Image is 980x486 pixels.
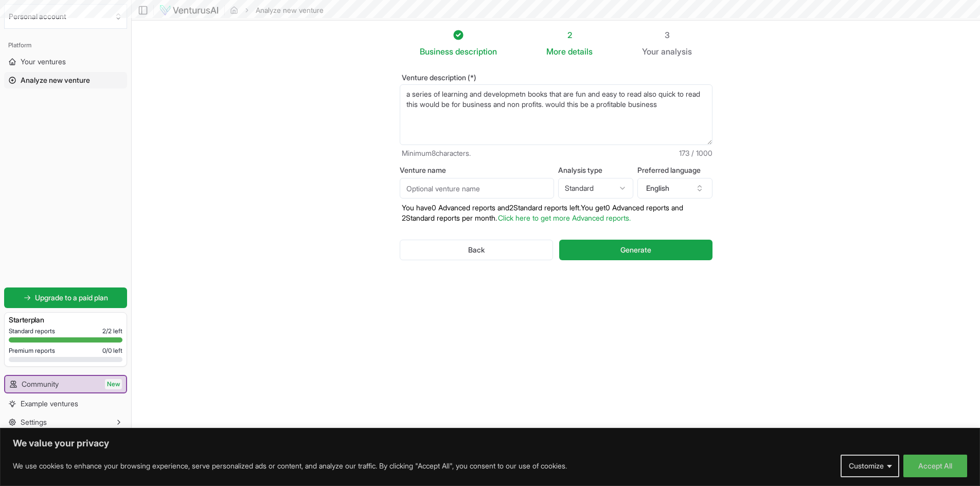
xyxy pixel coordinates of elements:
[559,240,712,260] button: Generate
[4,395,127,412] a: Example ventures
[661,46,692,57] span: analysis
[13,460,567,472] p: We use cookies to enhance your browsing experience, serve personalized ads or content, and analyz...
[13,437,967,449] p: We value your privacy
[642,29,692,41] div: 3
[679,148,712,158] span: 173 / 1000
[400,167,554,174] label: Venture name
[637,167,712,174] label: Preferred language
[400,178,554,199] input: Optional venture name
[4,72,127,88] a: Analyze new venture
[455,46,497,57] span: description
[558,167,633,174] label: Analysis type
[9,315,122,325] h3: Starter plan
[4,414,127,430] button: Settings
[9,347,55,355] span: Premium reports
[400,240,554,260] button: Back
[9,327,55,335] span: Standard reports
[568,46,593,57] span: details
[5,376,126,392] a: CommunityNew
[35,293,108,303] span: Upgrade to a paid plan
[4,53,127,70] a: Your ventures
[4,37,127,53] div: Platform
[402,148,471,158] span: Minimum 8 characters.
[21,57,66,67] span: Your ventures
[105,379,122,389] span: New
[546,29,593,41] div: 2
[102,327,122,335] span: 2 / 2 left
[841,455,899,477] button: Customize
[4,287,127,308] a: Upgrade to a paid plan
[102,347,122,355] span: 0 / 0 left
[903,455,967,477] button: Accept All
[642,45,659,58] span: Your
[21,399,78,409] span: Example ventures
[400,74,712,81] label: Venture description (*)
[498,213,631,222] a: Click here to get more Advanced reports.
[637,178,712,199] button: English
[546,45,566,58] span: More
[22,379,59,389] span: Community
[21,417,47,427] span: Settings
[420,45,453,58] span: Business
[400,203,712,223] p: You have 0 Advanced reports and 2 Standard reports left. Y ou get 0 Advanced reports and 2 Standa...
[620,245,651,255] span: Generate
[21,75,90,85] span: Analyze new venture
